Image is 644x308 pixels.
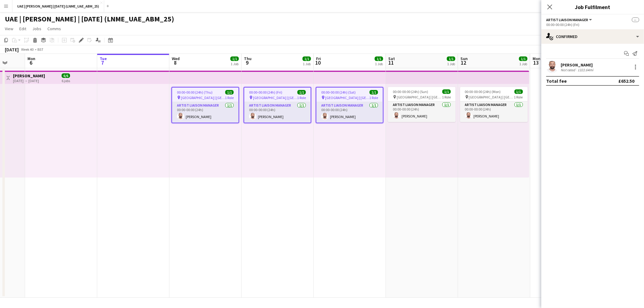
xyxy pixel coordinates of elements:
app-card-role: Artist Liaison Manager1/100:00-00:00 (24h)[PERSON_NAME] [244,102,311,123]
span: 00:00-00:00 (24h) (Mon) [465,89,501,94]
span: 1/1 [225,90,234,95]
span: Edit [19,26,26,31]
div: 00:00-00:00 (24h) (Fri) [546,22,639,27]
span: 1/1 [514,89,523,94]
span: 6 [27,59,35,66]
span: 00:00-00:00 (24h) (Sun) [393,89,428,94]
span: Fri [316,56,321,61]
span: View [5,26,13,31]
div: £652.50 [618,78,634,84]
span: 1 Role [369,95,378,100]
app-job-card: 00:00-00:00 (24h) (Thu)1/1 [GEOGRAPHIC_DATA] | [GEOGRAPHIC_DATA], [GEOGRAPHIC_DATA]1 RoleArtist L... [171,87,239,123]
span: Comms [47,26,61,31]
div: BST [37,47,43,52]
span: 00:00-00:00 (24h) (Fri) [249,90,282,95]
span: 13 [532,59,540,66]
span: 00:00-00:00 (24h) (Sat) [321,90,356,95]
span: [GEOGRAPHIC_DATA] | [GEOGRAPHIC_DATA], [GEOGRAPHIC_DATA] [325,95,369,100]
span: -- [632,18,639,22]
app-job-card: 00:00-00:00 (24h) (Sun)1/1 [GEOGRAPHIC_DATA] | [GEOGRAPHIC_DATA], [GEOGRAPHIC_DATA]1 RoleArtist L... [388,87,456,122]
span: 00:00-00:00 (24h) (Thu) [177,90,213,95]
span: 1/1 [442,89,451,94]
app-card-role: Artist Liaison Manager1/100:00-00:00 (24h)[PERSON_NAME] [316,102,383,123]
span: 1 Role [297,95,306,100]
span: [GEOGRAPHIC_DATA] | [GEOGRAPHIC_DATA], [GEOGRAPHIC_DATA] [253,95,297,100]
span: 1/1 [375,56,383,61]
div: 1 Job [375,62,383,66]
span: Tue [100,56,107,61]
button: Artist Liaison Manager [546,18,593,22]
span: 8 [171,59,180,66]
span: 12 [460,59,468,66]
span: Thu [244,56,252,61]
span: 6/6 [62,73,70,78]
a: View [2,25,16,33]
button: UAE | [PERSON_NAME] | [DATE] (LNME_UAE_ABM_25) [12,0,104,12]
div: Not rated [561,68,576,72]
span: 1/1 [303,56,311,61]
app-job-card: 00:00-00:00 (24h) (Sat)1/1 [GEOGRAPHIC_DATA] | [GEOGRAPHIC_DATA], [GEOGRAPHIC_DATA]1 RoleArtist L... [316,87,383,123]
app-job-card: 00:00-00:00 (24h) (Mon)1/1 [GEOGRAPHIC_DATA] | [GEOGRAPHIC_DATA], [GEOGRAPHIC_DATA]1 RoleArtist L... [460,87,528,122]
span: 11 [387,59,395,66]
span: Jobs [32,26,41,31]
span: 1 Role [225,95,234,100]
app-card-role: Artist Liaison Manager1/100:00-00:00 (24h)[PERSON_NAME] [172,102,239,123]
span: 1/1 [447,56,455,61]
span: 7 [99,59,107,66]
app-card-role: Artist Liaison Manager1/100:00-00:00 (24h)[PERSON_NAME] [388,101,456,122]
div: Total fee [546,78,567,84]
div: 1 Job [519,62,527,66]
app-card-role: Artist Liaison Manager1/100:00-00:00 (24h)[PERSON_NAME] [460,101,528,122]
div: [DATE] → [DATE] [13,79,45,83]
span: Mon [27,56,35,61]
h3: Job Fulfilment [541,3,644,11]
span: 1/1 [230,56,239,61]
span: Artist Liaison Manager [546,18,588,22]
h1: UAE | [PERSON_NAME] | [DATE] (LNME_UAE_ABM_25) [5,14,174,24]
div: [PERSON_NAME] [561,62,594,68]
span: Mon [533,56,540,61]
span: Sun [460,56,468,61]
span: 1/1 [297,90,306,95]
span: 1/1 [370,90,378,95]
span: Wed [172,56,180,61]
a: Jobs [30,25,44,33]
div: 6 jobs [62,78,70,83]
div: 1 Job [447,62,455,66]
span: [GEOGRAPHIC_DATA] | [GEOGRAPHIC_DATA], [GEOGRAPHIC_DATA] [469,95,514,99]
app-job-card: 00:00-00:00 (24h) (Fri)1/1 [GEOGRAPHIC_DATA] | [GEOGRAPHIC_DATA], [GEOGRAPHIC_DATA]1 RoleArtist L... [244,87,311,123]
span: Week 40 [20,47,35,52]
div: Confirmed [541,29,644,44]
span: 1 Role [514,95,523,99]
span: 1 Role [442,95,451,99]
span: 1/1 [519,56,527,61]
h3: [PERSON_NAME] [13,73,45,79]
div: 1 Job [231,62,239,66]
div: 1 Job [303,62,311,66]
a: Comms [45,25,63,33]
span: 10 [315,59,321,66]
span: [GEOGRAPHIC_DATA] | [GEOGRAPHIC_DATA], [GEOGRAPHIC_DATA] [181,95,225,100]
span: 9 [243,59,252,66]
span: [GEOGRAPHIC_DATA] | [GEOGRAPHIC_DATA], [GEOGRAPHIC_DATA] [397,95,442,99]
div: 1322.64mi [576,68,594,72]
div: [DATE] [5,47,19,53]
span: Sat [388,56,395,61]
a: Edit [17,25,29,33]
